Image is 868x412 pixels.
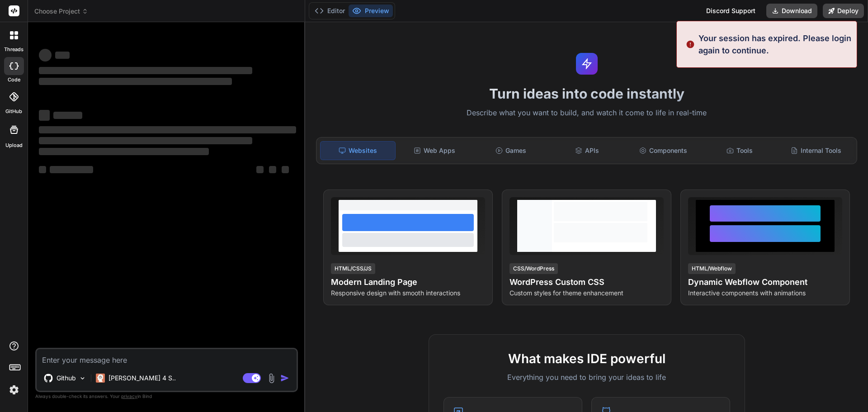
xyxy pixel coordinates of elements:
[509,276,664,289] h4: WordPress Custom CSS
[4,46,24,53] label: threads
[766,4,817,18] button: Download
[8,76,20,84] label: code
[688,276,842,289] h4: Dynamic Webflow Component
[320,141,396,160] div: Websites
[331,276,485,289] h4: Modern Landing Page
[331,263,375,274] div: HTML/CSS/JS
[5,108,22,115] label: GitHub
[269,166,276,173] span: ‌
[626,141,701,160] div: Components
[34,7,88,16] span: Choose Project
[39,49,52,62] span: ‌
[331,289,485,298] p: Responsive design with smooth interactions
[311,85,863,102] h1: Turn ideas into code instantly
[39,137,252,144] span: ‌
[35,392,298,401] p: Always double-check its answers. Your in Bind
[121,393,137,399] span: privacy
[55,52,70,59] span: ‌
[778,141,853,160] div: Internal Tools
[443,349,730,368] h2: What makes IDE powerful
[39,148,209,155] span: ‌
[698,32,851,57] p: Your session has expired. Please login again to continue.
[266,373,277,384] img: attachment
[443,372,730,383] p: Everything you need to bring your ideas to life
[686,32,695,57] img: alert
[96,374,105,383] img: Claude 4 Sonnet
[509,289,664,298] p: Custom styles for theme enhancement
[688,263,736,274] div: HTML/Webflow
[79,374,86,382] img: Pick Models
[53,112,82,119] span: ‌
[311,5,349,17] button: Editor
[6,382,22,398] img: settings
[349,5,393,17] button: Preview
[688,289,842,298] p: Interactive components with animations
[256,166,264,173] span: ‌
[39,78,232,85] span: ‌
[823,4,864,18] button: Deploy
[701,4,761,18] div: Discord Support
[108,374,176,383] p: [PERSON_NAME] 4 S..
[39,110,50,121] span: ‌
[50,166,93,173] span: ‌
[282,166,289,173] span: ‌
[39,166,46,173] span: ‌
[5,142,23,149] label: Upload
[509,263,558,274] div: CSS/WordPress
[39,126,296,133] span: ‌
[703,141,777,160] div: Tools
[311,107,863,119] p: Describe what you want to build, and watch it come to life in real-time
[474,141,548,160] div: Games
[39,67,252,74] span: ‌
[57,374,76,383] p: Github
[280,374,289,383] img: icon
[550,141,624,160] div: APIs
[397,141,472,160] div: Web Apps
